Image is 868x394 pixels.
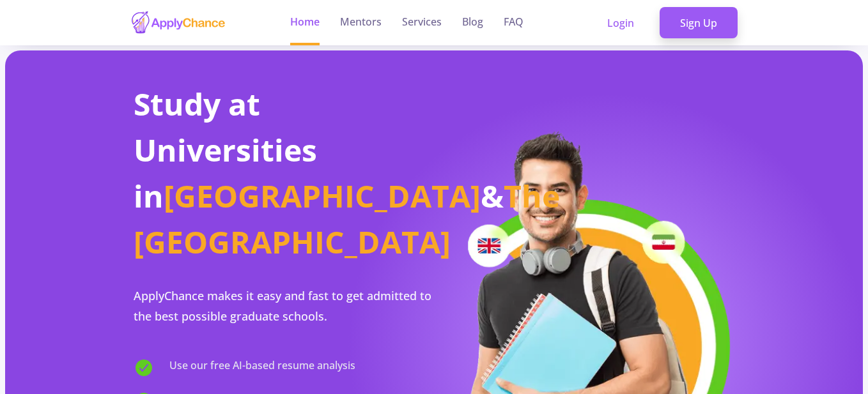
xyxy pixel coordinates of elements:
[587,7,655,39] a: Login
[134,83,317,216] span: Study at Universities in
[660,7,738,39] a: Sign Up
[164,175,481,216] span: [GEOGRAPHIC_DATA]
[134,288,431,324] span: ApplyChance makes it easy and fast to get admitted to the best possible graduate schools.
[130,10,226,35] img: applychance logo
[481,175,504,216] span: &
[169,358,355,378] span: Use our free AI-based resume analysis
